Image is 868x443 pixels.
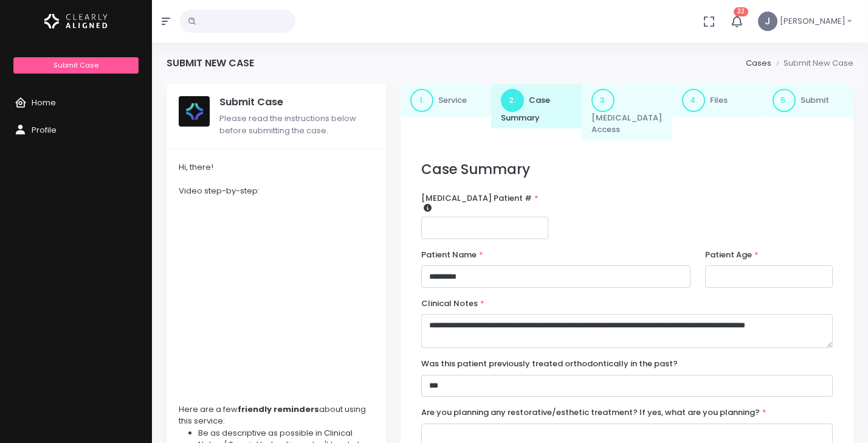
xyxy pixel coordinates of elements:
[501,89,524,112] span: 2.
[179,185,374,197] div: Video step-by-step:
[53,60,98,70] span: Submit Case
[410,89,433,112] span: 1.
[773,89,796,112] span: 5.
[421,406,766,419] label: Are you planning any restorative/esthetic treatment? If yes, what are you planning?
[758,12,777,31] span: J
[32,124,57,136] span: Profile
[763,84,853,117] a: 5.Submit
[32,97,56,108] span: Home
[780,15,846,27] span: [PERSON_NAME]
[167,57,254,69] h4: Submit New Case
[44,9,108,34] img: Logo Horizontal
[421,249,483,261] label: Patient Name
[582,84,672,141] a: 3.[MEDICAL_DATA] Access
[238,403,319,415] strong: friendly reminders
[13,57,138,74] a: Submit Case
[705,249,759,261] label: Patient Age
[682,89,705,112] span: 4.
[734,7,748,16] span: 32
[591,89,615,112] span: 3.
[421,161,833,178] h3: Case Summary
[179,403,374,427] div: Here are a few about using this service:
[421,358,678,370] label: Was this patient previously treated orthodontically in the past?
[179,161,374,173] div: Hi, there!
[771,57,853,69] li: Submit New Case
[491,84,582,129] a: 2.Case Summary
[401,84,491,117] a: 1.Service
[219,113,356,136] span: Please read the instructions below before submitting the case.
[421,298,484,310] label: Clinical Notes
[746,57,771,69] a: Cases
[219,96,374,108] h5: Submit Case
[672,84,763,117] a: 4.Files
[421,192,549,212] label: [MEDICAL_DATA] Patient #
